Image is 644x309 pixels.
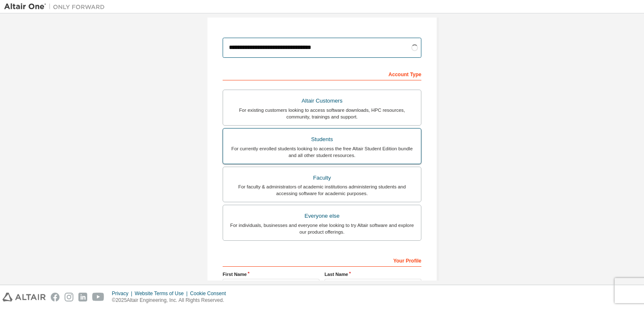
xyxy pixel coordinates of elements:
[135,290,190,297] div: Website Terms of Use
[228,107,416,120] div: For existing customers looking to access software downloads, HPC resources, community, trainings ...
[51,293,60,301] img: facebook.svg
[65,293,73,301] img: instagram.svg
[228,172,416,184] div: Faculty
[228,183,416,197] div: For faculty & administrators of academic institutions administering students and accessing softwa...
[228,134,416,145] div: Students
[228,145,416,159] div: For currently enrolled students looking to access the free Altair Student Edition bundle and all ...
[223,271,319,278] label: First Name
[92,293,104,301] img: youtube.svg
[4,3,109,11] img: Altair One
[112,297,231,304] p: © 2025 Altair Engineering, Inc. All Rights Reserved.
[112,290,135,297] div: Privacy
[223,253,421,267] div: Your Profile
[228,210,416,222] div: Everyone else
[78,293,87,301] img: linkedin.svg
[3,293,46,301] img: altair_logo.svg
[228,95,416,107] div: Altair Customers
[228,222,416,235] div: For individuals, businesses and everyone else looking to try Altair software and explore our prod...
[325,271,421,278] label: Last Name
[223,67,421,80] div: Account Type
[190,290,231,297] div: Cookie Consent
